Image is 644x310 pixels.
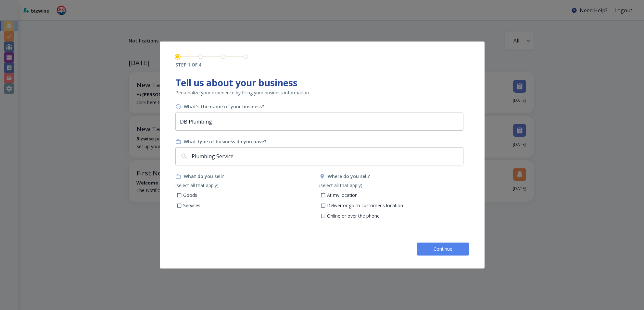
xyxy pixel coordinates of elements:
[175,62,248,68] h6: STEP 1 OF 4
[272,173,315,180] h6: Where do you sell?
[272,218,324,224] p: Online or over the phone
[433,246,453,252] span: Continue
[417,243,469,256] button: Continue
[264,182,353,189] p: (select all that apply)
[272,202,348,214] p: Deliver or go to customer's location
[184,138,266,145] h6: What type of business do you have?
[184,103,264,110] h6: What's the name of your business?
[190,150,340,162] input: Search for your business type
[175,182,264,189] p: (select all that apply)
[175,76,353,89] h1: Tell us about your business
[175,89,353,96] p: Personalize your experience by filling your business information
[184,173,224,180] h6: What do you sell?
[183,192,197,198] p: Goods
[272,192,302,198] p: At my location
[183,202,200,209] p: Services
[175,113,353,131] input: Your business name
